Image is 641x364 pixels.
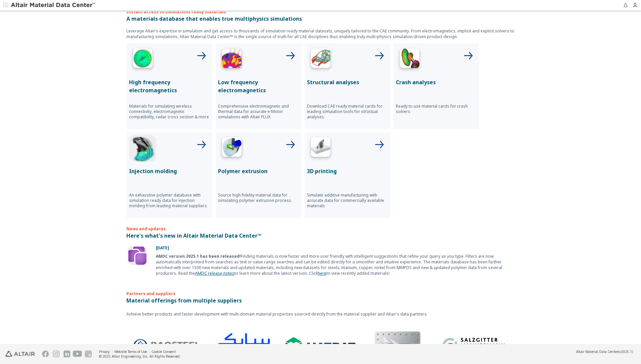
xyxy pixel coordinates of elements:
a: Website Terms of Use [114,349,147,354]
div: (v2025.1) [576,349,633,354]
p: Here's what's new in Altair Material Data Center™ [127,232,515,240]
p: Injection molding [129,167,210,175]
button: Injection Molding IconInjection moldingAn exhaustive polymer database with simulation ready data ... [127,132,212,218]
p: Ready to use material cards for crash solvers [396,104,476,114]
p: Comprehensive electromagnetic and thermal data for accurate e-Motor simulations with Altair FLUX [218,104,299,120]
p: Material offerings from multiple suppliers [127,296,515,305]
p: [DATE] [156,245,515,251]
a: AMDC release notes [195,270,235,276]
button: Structural Analyses IconStructural analysesDownload CAE ready material cards for leading simulati... [305,43,390,129]
p: Simulate additive manufacturing with accurate data for commercially available materials [307,193,388,209]
p: Low frequency electromagnetics [218,78,299,94]
p: News and updates [127,226,515,232]
img: Update Icon Software [127,245,148,266]
p: Structural analyses [307,78,388,86]
p: Achieve better products and faster development with multi-domain material properties sourced dire... [127,311,515,317]
div: Finding materials is now faster and more user friendly with intelligent suggestions that refine y... [156,253,515,276]
img: Logo - Salzgitter [439,333,510,360]
img: Injection Molding Icon [129,135,156,162]
button: Polymer Extrusion IconPolymer extrusionSource high fidelity material data for simulating polymer ... [216,132,301,218]
img: 3D Printing Icon [307,135,334,162]
img: Altair Engineering [5,351,35,357]
img: Logo - MatDat [286,337,356,356]
a: Cookie Consent [151,349,176,354]
p: Partners and suppliers [127,280,515,296]
button: Low Frequency IconLow frequency electromagneticsComprehensive electromagnetic and thermal data fo... [216,43,301,129]
button: Crash Analyses IconCrash analysesReady to use material cards for crash solvers [394,43,479,129]
p: High frequency electromagnetics [129,78,210,94]
span: Altair Material Data Center [576,349,618,354]
img: Crash Analyses Icon [396,46,423,73]
button: High Frequency IconHigh frequency electromagneticsMaterials for simulating wireless connectivity,... [127,43,212,129]
p: Crash analyses [396,78,476,86]
a: here [318,270,327,276]
p: Instant access to simulations ready materials [127,9,515,15]
p: A materials database that enables true multiphysics simulations [127,15,515,23]
p: Polymer extrusion [218,167,299,175]
img: High Frequency Icon [129,46,156,73]
div: © 2025 Altair Engineering, Inc. All Rights Reserved. [99,354,181,359]
img: Altair Material Data Center [11,2,96,9]
p: 3D printing [307,167,388,175]
p: Source high fidelity material data for simulating polymer extrusion process [218,193,299,203]
img: Logo - BaoSteel [132,338,202,355]
img: Polymer Extrusion Icon [218,135,245,162]
img: Structural Analyses Icon [307,46,334,73]
button: 3D Printing Icon3D printingSimulate additive manufacturing with accurate data for commercially av... [305,132,390,218]
p: An exhaustive polymer database with simulation ready data for injection molding from leading mate... [129,193,210,209]
img: Low Frequency Icon [218,46,245,73]
p: Leverage Altair’s expertise in simulation and get access to thousands of simulation ready materia... [127,28,515,39]
b: AMDC version 2025.1 has been released! [156,253,241,259]
p: Download CAE ready material cards for leading simulation tools for structual analyses [307,104,388,120]
a: Privacy [99,349,110,354]
p: Materials for simulating wireless connectivity, electromagnetic compatibility, radar cross sectio... [129,104,210,120]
